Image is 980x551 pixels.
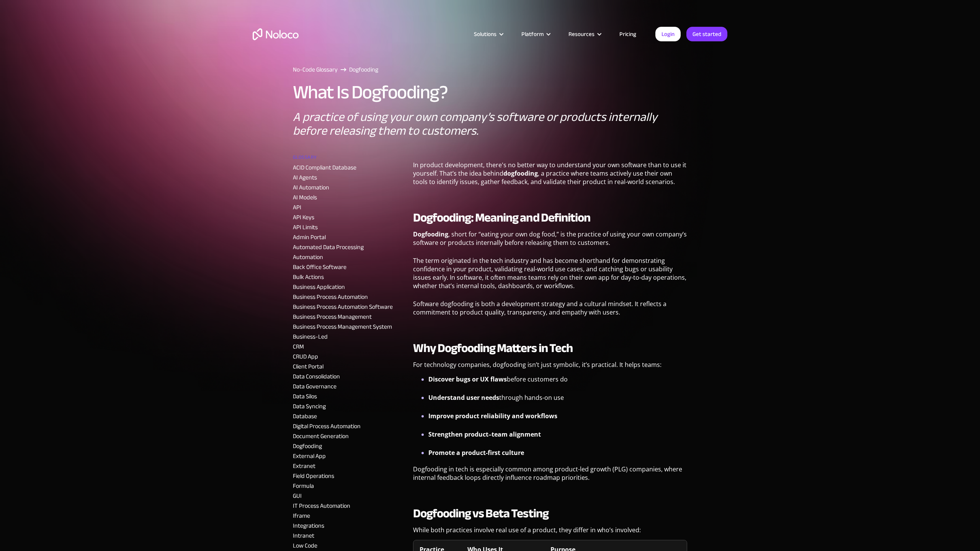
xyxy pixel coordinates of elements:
a: Get started [686,27,727,41]
a: Iframe [293,510,310,522]
a: Data Silos [293,391,317,402]
a: AI Automation [293,182,329,193]
a: Integrations [293,520,324,531]
div: Platform [521,29,544,39]
li: before customers do [428,375,688,393]
a: ACID Compliant Database [293,162,356,173]
a: Business Process Management [293,311,372,323]
div: Solutions [464,29,512,39]
a: Data Syncing [293,401,326,412]
a: API Keys [293,212,314,223]
a: API [293,202,301,213]
div: Platform [512,29,559,39]
p: A practice of using your own company’s software or products internally before releasing them to c... [293,110,688,138]
a: Business Process Management System [293,321,392,333]
a: Extranet [293,460,315,472]
a: Intranet [293,530,314,541]
p: The term originated in the tech industry and has become shorthand for demonstrating confidence in... [413,256,688,296]
li: through hands-on use [428,393,688,411]
strong: Strengthen product–team alignment [428,430,541,439]
strong: Discover bugs or UX flaws [428,375,507,383]
a: Business Process Automation [293,291,368,303]
strong: Dogfooding vs Beta Testing [413,502,549,525]
a: Document Generation [293,430,349,442]
a: Login [655,27,681,41]
p: Dogfooding in tech is especially common among product-led growth (PLG) companies, where internal ... [413,465,688,487]
strong: Improve product reliability and workflows [428,412,557,420]
a: Bulk Actions [293,271,324,283]
strong: Promote a product-first culture [428,448,524,457]
strong: Why Dogfooding Matters in Tech [413,337,573,360]
div: Solutions [474,29,497,39]
a: Formula [293,480,314,492]
a: Data Governance [293,381,336,392]
a: Data Consolidation [293,371,340,382]
strong: Dogfooding: Meaning and Definition [413,206,590,229]
a: Glossary [293,152,407,163]
p: In product development, there's no better way to understand your own software than to use it your... [413,161,688,192]
a: Back Office Software [293,261,346,273]
a: Business Process Automation Software [293,301,393,313]
a: AI Agents [293,172,317,183]
a: Business Application [293,281,345,293]
div: Resources [559,29,610,39]
a: Admin Portal [293,231,326,243]
a: CRUD App [293,351,318,362]
a: Business-Led [293,331,328,342]
a: Pricing [610,29,646,39]
p: Software dogfooding is both a development strategy and a cultural mindset. It reflects a commitme... [413,300,688,322]
a: CRM [293,341,304,352]
a: Database [293,411,317,422]
a: GUI [293,490,302,502]
a: API Limits [293,222,318,233]
a: IT Process Automation [293,500,350,512]
p: For technology companies, dogfooding isn’t just symbolic, it’s practical. It helps teams: [413,360,688,375]
strong: dogfooding [503,169,538,178]
h1: What Is Dogfooding? [293,82,448,103]
a: Digital Process Automation [293,421,361,432]
a: home [253,28,299,40]
h2: Glossary [293,152,317,163]
strong: Understand user needs [428,393,499,402]
a: Automation [293,251,323,263]
a: Client Portal [293,361,323,372]
a: Dogfooding [293,440,322,452]
a: Automated Data Processing [293,241,364,253]
p: , short for “eating your own dog food,” is the practice of using your own company’s software or p... [413,230,688,253]
strong: Dogfooding [413,230,448,238]
a: External App [293,450,326,462]
a: Field Operations [293,470,334,482]
a: AI Models [293,192,317,203]
div: Resources [568,29,595,39]
p: While both practices involve real use of a product, they differ in who’s involved: [413,526,688,540]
